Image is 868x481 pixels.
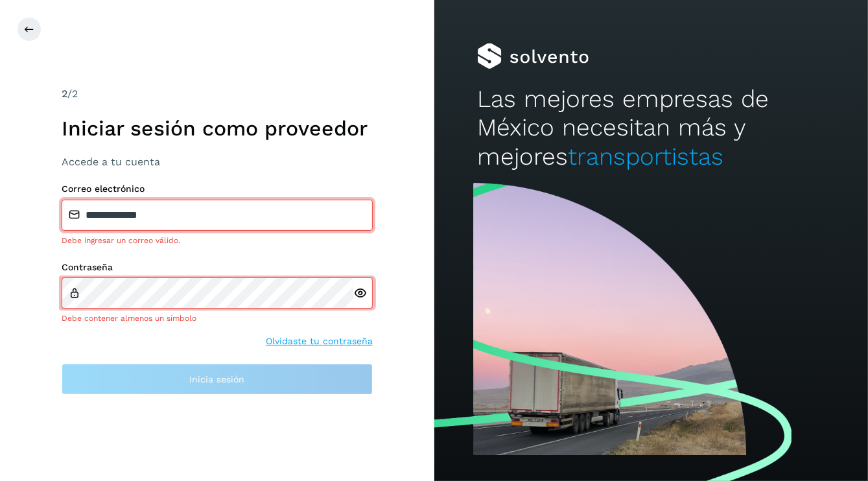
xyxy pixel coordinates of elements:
a: Olvidaste tu contraseña [266,334,373,348]
button: Inicia sesión [62,364,373,395]
h3: Accede a tu cuenta [62,156,373,168]
span: 2 [62,88,67,100]
span: transportistas [568,143,723,170]
span: Inicia sesión [189,375,244,384]
div: /2 [62,86,373,102]
h1: Iniciar sesión como proveedor [62,116,373,141]
label: Correo electrónico [62,183,373,194]
h2: Las mejores empresas de México necesitan más y mejores [477,85,825,171]
div: Debe ingresar un correo válido. [62,235,373,246]
label: Contraseña [62,262,373,273]
div: Debe contener almenos un símbolo [62,312,373,324]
